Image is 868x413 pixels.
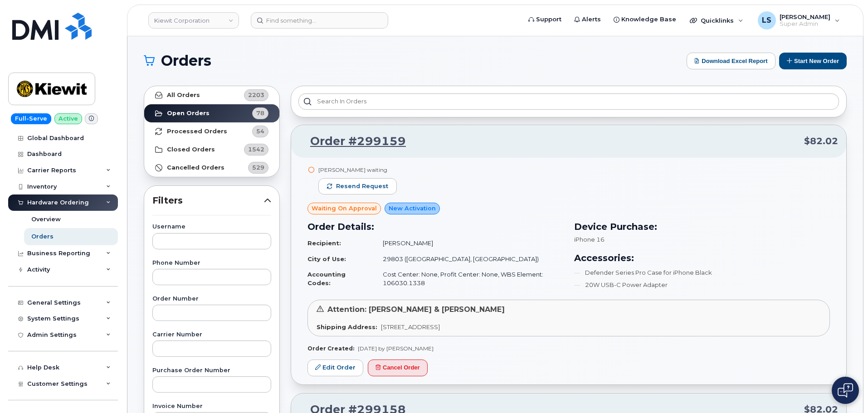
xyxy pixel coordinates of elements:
strong: Accounting Codes: [307,271,346,287]
label: Username [152,224,271,230]
span: $82.02 [804,135,838,148]
label: Order Number [152,296,271,302]
input: Search in orders [298,93,839,110]
span: Resend request [336,182,388,190]
h3: Order Details: [307,220,563,233]
span: 78 [256,109,264,117]
span: iPhone 16 [574,236,605,243]
strong: Shipping Address: [317,323,377,330]
strong: City of Use: [307,255,346,262]
a: All Orders2203 [144,86,279,104]
strong: Closed Orders [167,146,215,153]
strong: Open Orders [167,110,210,117]
span: [DATE] by [PERSON_NAME] [358,345,434,352]
h3: Device Purchase: [574,220,830,233]
h3: Accessories: [574,251,830,265]
span: 529 [252,163,264,172]
img: Open chat [838,383,853,398]
span: [STREET_ADDRESS] [381,323,440,330]
td: 29803 ([GEOGRAPHIC_DATA], [GEOGRAPHIC_DATA]) [375,251,563,267]
button: Resend request [318,178,397,194]
td: Cost Center: None, Profit Center: None, WBS Element: 106030.1338 [375,267,563,291]
a: Open Orders78 [144,104,279,122]
strong: Cancelled Orders [167,164,224,171]
a: Closed Orders1542 [144,141,279,159]
span: 1542 [248,145,264,154]
label: Carrier Number [152,332,271,338]
span: 2203 [248,91,264,99]
span: Attention: [PERSON_NAME] & [PERSON_NAME] [327,305,505,314]
strong: All Orders [167,92,200,99]
label: Phone Number [152,260,271,266]
label: Invoice Number [152,403,271,409]
strong: Order Created: [307,345,354,352]
a: Cancelled Orders529 [144,159,279,177]
span: Filters [152,194,264,207]
button: Download Excel Report [687,53,775,69]
span: New Activation [389,204,436,213]
span: Orders [161,54,211,68]
button: Cancel Order [368,360,428,376]
a: Order #299159 [299,133,406,150]
strong: Processed Orders [167,128,227,135]
span: 54 [256,127,264,136]
a: Edit Order [307,360,363,376]
span: Waiting On Approval [312,204,377,213]
a: Processed Orders54 [144,122,279,141]
button: Start New Order [779,53,847,69]
label: Purchase Order Number [152,368,271,374]
td: [PERSON_NAME] [375,235,563,251]
li: Defender Series Pro Case for iPhone Black [574,268,830,277]
li: 20W USB-C Power Adapter [574,281,830,289]
strong: Recipient: [307,239,341,247]
div: [PERSON_NAME] waiting [318,166,397,174]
